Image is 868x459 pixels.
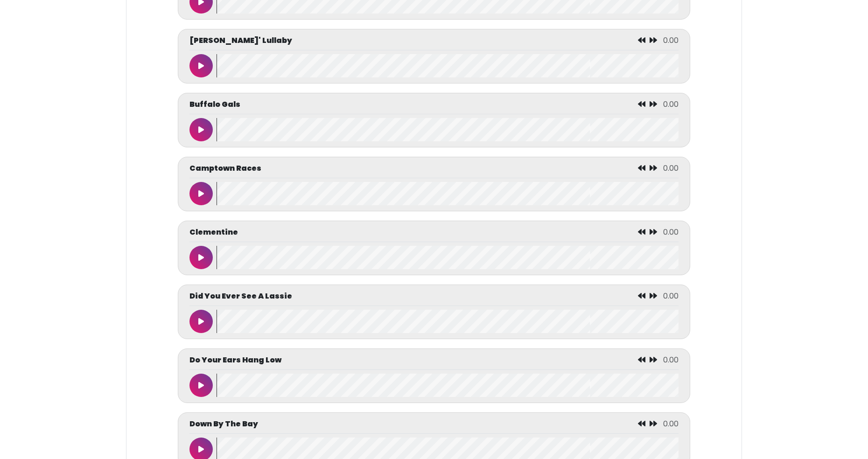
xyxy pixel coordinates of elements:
[663,163,679,174] span: 0.00
[189,418,258,430] p: Down By The Bay
[189,99,240,110] p: Buffalo Gals
[663,35,679,46] span: 0.00
[663,418,679,429] span: 0.00
[189,355,281,366] p: Do Your Ears Hang Low
[663,99,679,110] span: 0.00
[189,291,292,302] p: Did You Ever See A Lassie
[189,35,292,46] p: [PERSON_NAME]' Lullaby
[663,355,679,365] span: 0.00
[663,291,679,301] span: 0.00
[189,163,261,174] p: Camptown Races
[189,227,238,238] p: Clementine
[663,227,679,237] span: 0.00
